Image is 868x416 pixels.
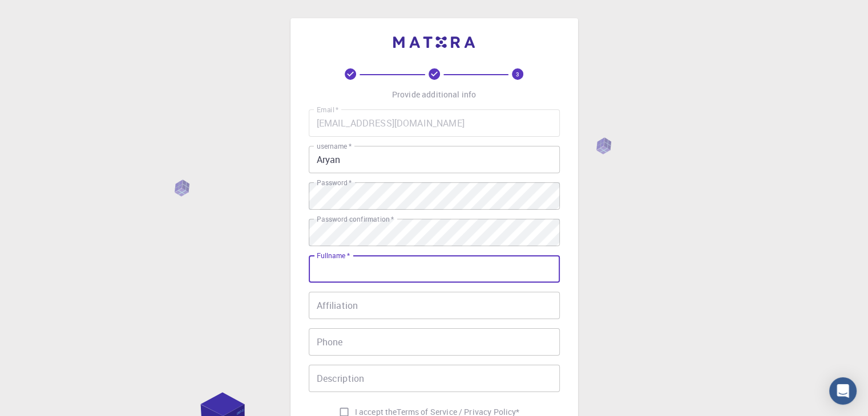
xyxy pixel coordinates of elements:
p: Provide additional info [392,89,476,100]
div: Open Intercom Messenger [829,377,857,405]
text: 3 [516,70,519,78]
label: username [317,141,352,151]
label: Fullname [317,251,350,260]
label: Password confirmation [317,214,394,224]
label: Email [317,105,338,115]
label: Password [317,178,352,187]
